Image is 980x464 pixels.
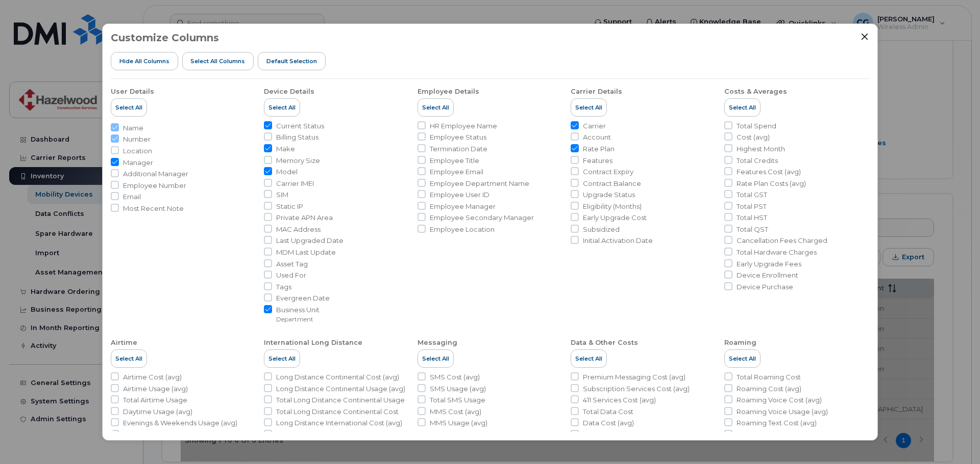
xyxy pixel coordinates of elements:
button: Select All [724,349,761,368]
div: User Details [111,87,154,96]
span: Select All [729,354,756,363]
span: Long Distance International Usage (avg) [276,430,408,440]
span: SMS Usage (avg) [430,384,486,394]
button: Close [860,32,869,41]
span: Total QST [737,225,768,234]
div: International Long Distance [264,338,362,347]
span: Long Distance Continental Cost (avg) [276,372,399,382]
span: Contract Balance [583,179,641,188]
span: SMS Cost (avg) [430,372,480,382]
button: Select All [418,349,454,368]
span: Contract Expiry [583,167,633,177]
span: Select All [422,103,449,112]
span: Rate Plan [583,144,615,154]
div: Messaging [418,338,457,347]
span: Location [123,146,152,156]
span: Employee Email [430,167,483,177]
span: Last Upgraded Date [276,236,344,245]
button: Select All [571,349,607,368]
span: Evergreen Date [276,293,330,303]
span: Premium Messaging Cost (avg) [583,372,685,382]
span: SIM [276,190,288,200]
span: Asset Tag [276,259,308,269]
span: Total Data Cost [583,407,633,417]
span: Roaming Voice Cost (avg) [737,395,822,405]
span: Business Unit [276,305,320,315]
span: Select All [268,103,296,112]
div: Employee Details [418,87,479,96]
div: Carrier Details [571,87,622,96]
span: Tags [276,282,291,292]
span: Select all Columns [190,57,245,65]
span: Select All [575,354,602,363]
span: Carrier IMEI [276,179,314,188]
span: Total Hardware Charges [737,248,817,257]
span: Employee Status [430,132,486,142]
button: Select All [571,98,607,117]
span: Static IP [276,202,303,211]
span: Daytime Usage (avg) [123,407,192,417]
span: Email [123,192,141,202]
span: Airtime Usage (avg) [123,384,188,394]
span: Highest Month [737,144,785,154]
span: Used For [276,270,306,280]
span: Make [276,144,295,154]
span: Total Long Distance Continental Usage [276,395,405,405]
button: Select All [264,349,300,368]
button: Select All [111,349,147,368]
span: Early Upgrade Cost [583,213,647,223]
span: Rate Plan Costs (avg) [737,179,806,188]
div: Airtime [111,338,137,347]
span: Additional Manager [123,169,188,179]
span: Manager [123,158,153,168]
span: MMS Cost (avg) [430,407,481,417]
button: Hide All Columns [111,52,178,70]
span: Data Cost (avg) [583,418,634,428]
span: Account [583,132,611,142]
span: Roaming Text Usage (avg) [737,430,823,440]
span: Private APN Area [276,213,333,223]
span: Roaming Voice Usage (avg) [737,407,828,417]
span: Long Distance International Cost (avg) [276,418,402,428]
span: Roaming Text Cost (avg) [737,418,817,428]
span: Select All [729,103,756,112]
span: MAC Address [276,225,321,234]
button: Select all Columns [182,52,254,70]
span: Eligibility (Months) [583,202,642,211]
span: 411 Services Cost (avg) [583,395,656,405]
span: Most Recent Note [123,204,184,213]
div: Device Details [264,87,314,96]
span: Total Credits [737,156,778,166]
span: Current Status [276,121,324,131]
button: Default Selection [258,52,326,70]
span: Billing Status [276,132,318,142]
span: Total Spend [737,121,776,131]
span: Hide All Columns [119,57,169,65]
span: Evenings & Weekends Usage (avg) [123,418,237,428]
span: Total HST [737,213,767,223]
span: Device Enrollment [737,270,798,280]
span: Employee Department Name [430,179,529,188]
small: Department [276,315,313,323]
span: Default Selection [266,57,317,65]
div: Roaming [724,338,756,347]
span: Long Distance Continental Usage (avg) [276,384,405,394]
span: Employee Manager [430,202,496,211]
span: Total GST [737,190,767,200]
span: Memory Size [276,156,320,166]
span: Subsidized [583,225,620,234]
span: Select All [268,354,296,363]
span: Model [276,167,298,177]
span: Total SMS Usage [430,395,485,405]
span: Select All [115,354,142,363]
h3: Customize Columns [111,32,219,43]
span: Initial Activation Date [583,236,653,245]
span: Cancellation Fees Charged [737,236,827,245]
span: Total Airtime Usage [123,395,187,405]
span: Employee User ID [430,190,489,200]
span: Select All [422,354,449,363]
div: Data & Other Costs [571,338,638,347]
span: Features Cost (avg) [737,167,801,177]
span: Upgrade Status [583,190,635,200]
span: Mobile to Mobile Usage (avg) [123,430,220,440]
